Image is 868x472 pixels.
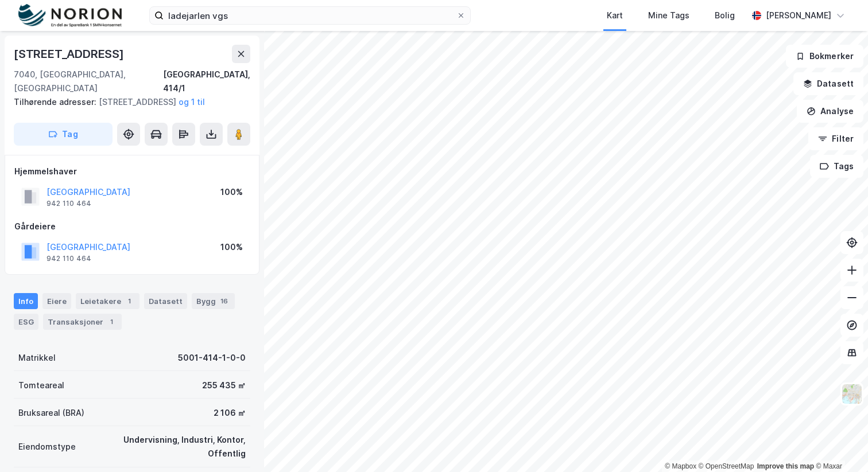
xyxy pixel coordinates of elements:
div: ESG [14,314,38,330]
div: [GEOGRAPHIC_DATA], 414/1 [163,68,250,95]
div: Bygg [192,293,235,309]
div: 7040, [GEOGRAPHIC_DATA], [GEOGRAPHIC_DATA] [14,68,163,95]
div: [PERSON_NAME] [766,9,831,22]
img: Z [841,383,863,405]
a: OpenStreetMap [699,462,754,470]
img: norion-logo.80e7a08dc31c2e691866.png [18,4,122,28]
button: Datasett [793,72,863,95]
div: Gårdeiere [14,220,250,233]
div: Undervisning, Industri, Kontor, Offentlig [90,433,246,461]
button: Bokmerker [786,45,863,68]
div: Hjemmelshaver [14,165,250,178]
div: Datasett [144,293,187,309]
div: 5001-414-1-0-0 [178,351,246,365]
div: 942 110 464 [46,254,91,263]
div: Bolig [715,9,735,22]
button: Filter [808,127,863,150]
div: [STREET_ADDRESS] [14,45,126,63]
div: 942 110 464 [46,199,91,208]
button: Tag [14,123,113,146]
iframe: Chat Widget [811,417,868,472]
div: Tomteareal [18,379,64,392]
div: Info [14,293,38,309]
div: Matrikkel [18,351,56,365]
div: 100% [220,185,243,199]
div: Eiere [42,293,71,309]
div: Kontrollprogram for chat [811,417,868,472]
button: Analyse [797,100,863,123]
div: 16 [218,295,230,307]
div: 1 [106,316,117,327]
div: Mine Tags [648,9,689,22]
a: Improve this map [757,462,814,470]
div: Transaksjoner [43,314,122,330]
div: Eiendomstype [18,440,76,454]
div: 255 435 ㎡ [202,379,246,392]
div: 1 [123,295,135,307]
div: Leietakere [76,293,139,309]
span: Tilhørende adresser: [14,97,99,107]
div: Bruksareal (BRA) [18,406,84,420]
div: Kart [607,9,623,22]
div: 100% [220,240,243,254]
div: [STREET_ADDRESS] [14,95,241,109]
input: Søk på adresse, matrikkel, gårdeiere, leietakere eller personer [164,7,456,24]
button: Tags [810,155,863,178]
div: 2 106 ㎡ [214,406,246,420]
a: Mapbox [665,462,696,470]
